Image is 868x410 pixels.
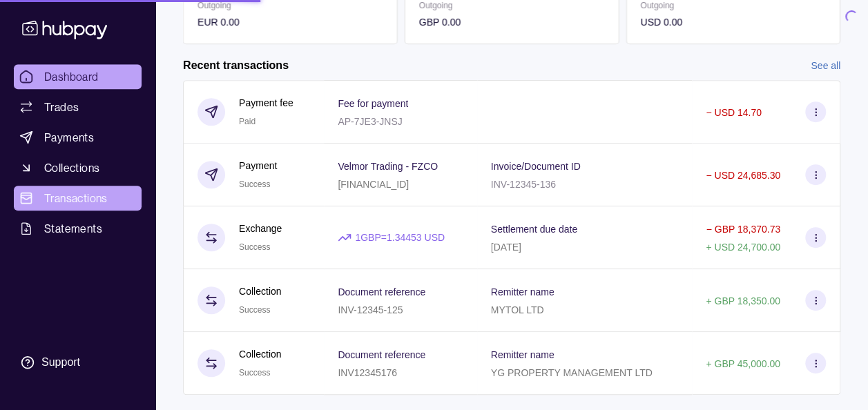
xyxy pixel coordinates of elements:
p: Payment fee [239,95,293,110]
p: Collection [239,284,281,299]
p: INV-12345-125 [338,304,403,315]
p: Document reference [338,349,425,360]
p: Settlement due date [491,224,577,235]
p: Remitter name [491,349,554,360]
a: See all [811,58,840,73]
p: Payment [239,158,277,173]
p: [DATE] [491,242,521,253]
span: Success [239,179,270,189]
p: Exchange [239,221,282,236]
span: Success [239,305,270,315]
p: MYTOL LTD [491,304,544,315]
span: Success [239,368,270,378]
p: GBP 0.00 [419,14,605,30]
p: YG PROPERTY MANAGEMENT LTD [491,367,653,378]
p: − USD 24,685.30 [706,170,780,181]
a: Support [14,348,142,377]
p: [FINANCIAL_ID] [338,179,409,190]
p: INV12345176 [338,367,397,378]
div: Support [41,355,80,370]
p: + GBP 45,000.00 [706,358,780,369]
a: Collections [14,155,142,180]
p: Invoice/Document ID [491,161,581,172]
p: AP-7JE3-JNSJ [338,116,402,127]
h2: Recent transactions [183,58,289,73]
a: Dashboard [14,64,142,89]
span: Transactions [44,190,108,206]
p: Fee for payment [338,98,408,109]
p: − USD 14.70 [706,107,762,118]
p: Document reference [338,286,425,297]
p: − GBP 18,370.73 [706,224,780,235]
span: Dashboard [44,68,99,85]
p: INV-12345-136 [491,179,556,190]
span: Trades [44,99,79,115]
span: Paid [239,117,255,126]
p: + USD 24,700.00 [706,242,780,253]
p: Velmor Trading - FZCO [338,161,438,172]
span: Payments [44,129,94,146]
span: Success [239,242,270,252]
a: Transactions [14,186,142,211]
p: 1 GBP = 1.34453 USD [355,230,445,245]
p: + GBP 18,350.00 [706,295,780,306]
p: EUR 0.00 [197,14,383,30]
a: Payments [14,125,142,150]
p: USD 0.00 [640,14,826,30]
p: Collection [239,346,281,362]
a: Trades [14,95,142,119]
span: Collections [44,159,99,176]
a: Statements [14,216,142,241]
p: Remitter name [491,286,554,297]
span: Statements [44,220,102,237]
